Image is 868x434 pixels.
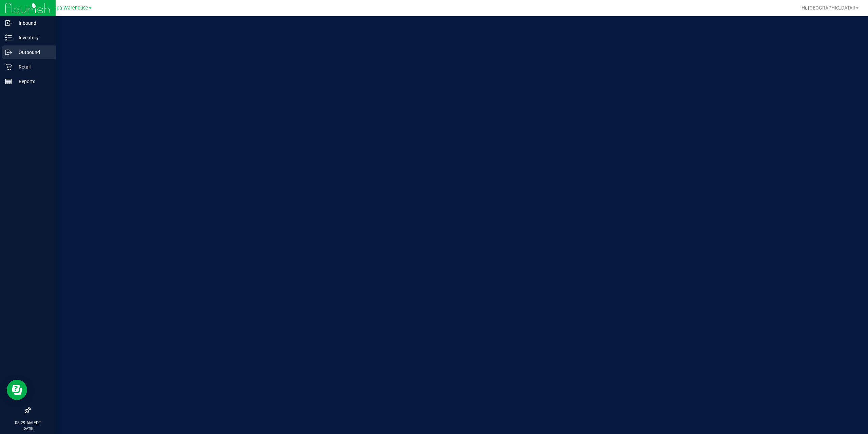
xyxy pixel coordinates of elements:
[5,49,12,56] inline-svg: Outbound
[47,5,88,11] span: Tampa Warehouse
[802,5,855,11] span: Hi, [GEOGRAPHIC_DATA]!
[5,78,12,85] inline-svg: Reports
[12,77,53,86] p: Reports
[12,34,53,42] p: Inventory
[7,380,27,400] iframe: Resource center
[3,420,53,426] p: 08:29 AM EDT
[5,20,12,26] inline-svg: Inbound
[3,426,53,431] p: [DATE]
[5,63,12,70] inline-svg: Retail
[5,34,12,41] inline-svg: Inventory
[12,63,53,71] p: Retail
[12,48,53,56] p: Outbound
[12,19,53,27] p: Inbound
